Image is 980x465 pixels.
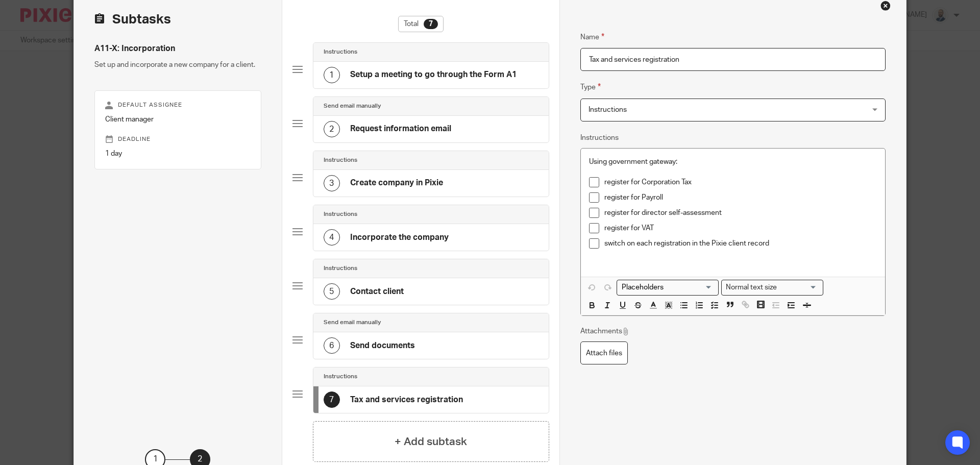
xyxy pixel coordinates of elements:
[617,280,719,296] div: Search for option
[721,280,823,296] div: Text styles
[324,391,340,408] div: 7
[324,319,381,327] h4: Send email manually
[350,232,449,243] h4: Incorporate the company
[589,157,877,167] p: Using government gateway:
[580,133,619,143] label: Instructions
[94,43,261,54] h4: A11-X: Incorporation
[105,114,251,125] p: Client manager
[324,264,357,273] h4: Instructions
[350,286,404,297] h4: Contact client
[324,102,381,110] h4: Send email manually
[424,19,438,29] div: 7
[589,106,627,113] span: Instructions
[580,31,604,43] label: Name
[580,326,630,336] p: Attachments
[350,124,451,134] h4: Request information email
[324,373,357,381] h4: Instructions
[721,280,823,296] div: Search for option
[880,1,891,11] div: Close this dialog window
[604,238,877,249] p: switch on each registration in the Pixie client record
[105,149,251,159] p: 1 day
[580,81,601,93] label: Type
[398,16,444,32] div: Total
[105,101,251,109] p: Default assignee
[324,175,340,191] div: 3
[324,67,340,83] div: 1
[580,341,628,364] label: Attach files
[350,395,463,405] h4: Tax and services registration
[604,177,877,187] p: register for Corporation Tax
[324,156,357,164] h4: Instructions
[604,223,877,233] p: register for VAT
[395,434,467,450] h4: + Add subtask
[604,192,877,203] p: register for Payroll
[618,282,713,293] input: Search for option
[324,283,340,300] div: 5
[780,282,817,293] input: Search for option
[324,337,340,354] div: 6
[324,48,357,56] h4: Instructions
[350,178,443,188] h4: Create company in Pixie
[324,210,357,218] h4: Instructions
[324,229,340,246] div: 4
[94,60,261,70] p: Set up and incorporate a new company for a client.
[105,135,251,143] p: Deadline
[604,208,877,218] p: register for director self-assessment
[94,11,171,28] h2: Subtasks
[350,69,517,80] h4: Setup a meeting to go through the Form A1
[617,280,719,296] div: Placeholders
[724,282,779,293] span: Normal text size
[324,121,340,137] div: 2
[350,340,415,351] h4: Send documents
